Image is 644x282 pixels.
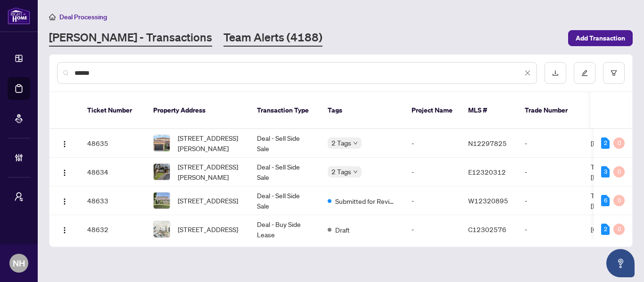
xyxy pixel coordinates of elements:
[545,62,566,84] button: download
[57,193,72,208] button: Logo
[249,129,320,158] td: Deal - Sell Side Sale
[404,129,461,158] td: -
[49,14,56,20] span: home
[249,215,320,244] td: Deal - Buy Side Lease
[517,129,583,158] td: -
[59,13,107,21] span: Deal Processing
[613,137,625,149] div: 0
[57,164,72,179] button: Logo
[601,137,610,149] div: 2
[606,249,635,277] button: Open asap
[601,224,610,235] div: 2
[335,225,350,235] span: Draft
[80,129,146,158] td: 48635
[146,92,249,129] th: Property Address
[49,30,212,47] a: [PERSON_NAME] - Transactions
[601,195,610,206] div: 6
[80,186,146,215] td: 48633
[517,186,583,215] td: -
[178,161,242,182] span: [STREET_ADDRESS][PERSON_NAME]
[468,225,506,234] span: C12302576
[601,166,610,177] div: 3
[468,168,506,176] span: E12320312
[404,215,461,244] td: -
[61,169,68,177] img: Logo
[353,169,358,174] span: down
[80,158,146,186] td: 48634
[461,92,517,129] th: MLS #
[353,141,358,145] span: down
[517,215,583,244] td: -
[8,7,30,24] img: logo
[178,195,238,206] span: [STREET_ADDRESS]
[178,224,238,234] span: [STREET_ADDRESS]
[404,186,461,215] td: -
[61,198,68,205] img: Logo
[61,140,68,148] img: Logo
[154,193,170,209] img: thumbnail-img
[603,62,625,84] button: filter
[249,186,320,215] td: Deal - Sell Side Sale
[611,70,617,76] span: filter
[154,221,170,237] img: thumbnail-img
[154,164,170,180] img: thumbnail-img
[249,158,320,186] td: Deal - Sell Side Sale
[468,196,508,205] span: W12320895
[13,257,25,270] span: NH
[517,158,583,186] td: -
[80,92,146,129] th: Ticket Number
[552,70,559,76] span: download
[613,224,625,235] div: 0
[223,30,322,47] a: Team Alerts (4188)
[14,192,24,201] span: user-switch
[320,92,404,129] th: Tags
[576,31,625,46] span: Add Transaction
[613,166,625,177] div: 0
[468,139,507,147] span: N12297825
[57,222,72,237] button: Logo
[178,133,242,153] span: [STREET_ADDRESS][PERSON_NAME]
[524,70,531,76] span: close
[568,30,633,46] button: Add Transaction
[517,92,583,129] th: Trade Number
[613,195,625,206] div: 0
[61,226,68,234] img: Logo
[331,137,351,148] span: 2 Tags
[404,158,461,186] td: -
[581,70,588,76] span: edit
[249,92,320,129] th: Transaction Type
[57,136,72,151] button: Logo
[331,166,351,177] span: 2 Tags
[574,62,595,84] button: edit
[80,215,146,244] td: 48632
[154,135,170,151] img: thumbnail-img
[404,92,461,129] th: Project Name
[335,196,396,206] span: Submitted for Review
